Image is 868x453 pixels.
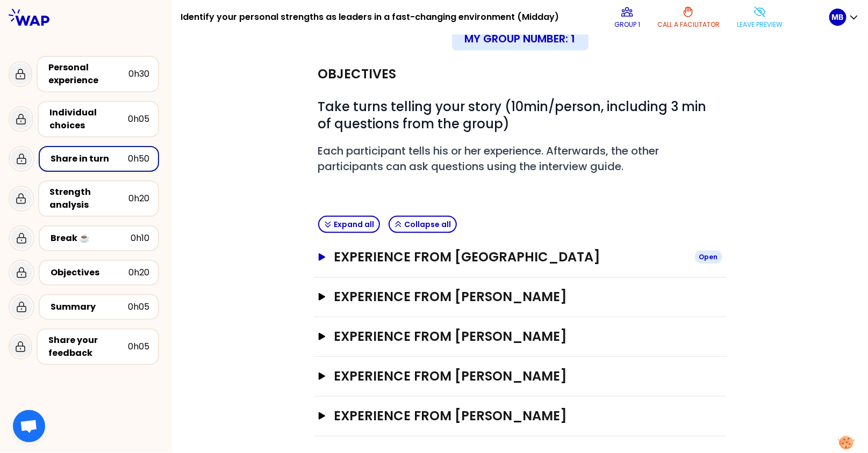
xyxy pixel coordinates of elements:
[614,20,640,29] p: Group 1
[128,113,149,126] div: 0h05
[318,98,710,133] span: Take turns telling your story (10min/person, including 3 min of questions from the group)
[334,407,686,425] h3: Experience from [PERSON_NAME]
[51,232,131,245] div: Break ☕️
[389,216,457,233] button: Collapse all
[13,410,45,442] div: Ouvrir le chat
[832,12,844,23] p: MB
[51,152,128,165] div: Share in turn
[318,249,722,266] button: Experience from [GEOGRAPHIC_DATA]Open
[318,288,722,305] button: Experience from [PERSON_NAME]
[733,1,787,33] button: Leave preview
[318,216,380,233] button: Expand all
[334,288,686,305] h3: Experience from [PERSON_NAME]
[128,68,149,81] div: 0h30
[49,106,128,132] div: Individual choices
[695,251,722,264] div: Open
[334,368,686,385] h3: Experience from [PERSON_NAME]
[610,1,644,33] button: Group 1
[318,368,722,385] button: Experience from [PERSON_NAME]
[128,266,149,279] div: 0h20
[829,9,859,26] button: MB
[131,232,149,245] div: 0h10
[318,65,397,83] h2: Objectives
[51,266,128,279] div: Objectives
[334,328,686,345] h3: Experience from [PERSON_NAME]
[452,27,589,50] div: My group number: 1
[334,249,686,266] h3: Experience from [GEOGRAPHIC_DATA]
[318,407,722,425] button: Experience from [PERSON_NAME]
[50,186,128,211] div: Strength analysis
[737,20,783,29] p: Leave preview
[48,334,128,360] div: Share your feedback
[128,192,149,205] div: 0h20
[318,328,722,345] button: Experience from [PERSON_NAME]
[318,143,662,174] span: Each participant tells his or her experience. Afterwards, the other participants can ask question...
[657,20,720,29] p: Call a facilitator
[128,301,149,313] div: 0h05
[653,1,724,33] button: Call a facilitator
[51,301,128,313] div: Summary
[128,152,149,165] div: 0h50
[128,340,149,353] div: 0h05
[48,61,128,87] div: Personal experience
